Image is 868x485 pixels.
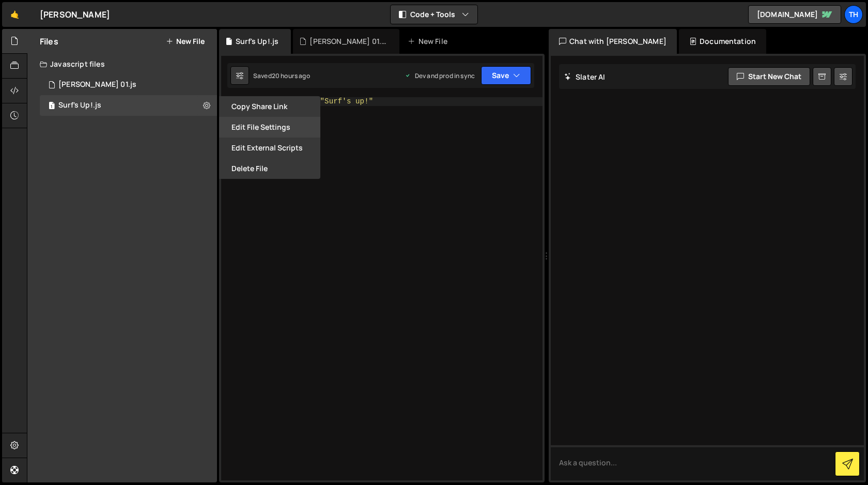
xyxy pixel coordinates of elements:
a: Th [844,5,863,24]
div: Surf's Up!.js [40,95,217,116]
button: Code + Tools [391,5,477,24]
div: Saved [253,71,310,80]
div: [PERSON_NAME] 01.js [58,80,136,89]
button: Edit External Scripts [219,138,320,158]
div: Chat with [PERSON_NAME] [549,29,677,54]
a: [DOMAIN_NAME] [748,5,841,24]
a: 🤙 [2,2,27,27]
button: Delete File [219,158,320,179]
button: Start new chat [728,67,810,86]
div: 20 hours ago [272,71,310,80]
h2: Slater AI [564,72,606,82]
button: Edit File Settings [219,117,320,138]
div: [PERSON_NAME] 01.js [309,36,387,47]
div: Documentation [679,29,766,54]
button: Copy share link [219,96,320,117]
button: New File [166,37,205,46]
h2: Files [40,36,58,47]
div: Javascript files [27,54,217,74]
div: Surf's Up!.js [236,36,278,47]
button: Save [481,66,531,85]
span: 1 [49,102,55,111]
div: [PERSON_NAME] [40,8,110,21]
div: New File [408,36,451,47]
div: Surf's Up!.js [58,101,101,110]
div: Dev and prod in sync [405,71,475,80]
div: 17106/47176.js [40,74,217,95]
